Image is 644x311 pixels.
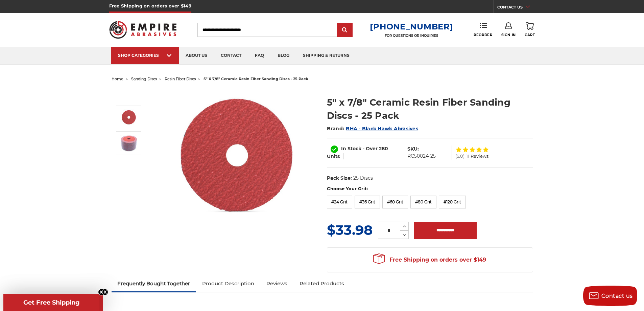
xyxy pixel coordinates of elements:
[341,146,361,152] span: In Stock
[120,135,137,152] img: 5 inch ceramic resin fiber discs
[112,276,196,291] a: Frequently Bought Together
[370,34,453,38] p: FOR QUESTIONS OR INQUIRIES
[112,76,123,81] a: home
[583,286,637,306] button: Contact us
[3,294,99,311] div: Get Free ShippingClose teaser
[204,76,308,81] span: 5" x 7/8" ceramic resin fiber sanding discs - 25 pack
[327,96,533,122] h1: 5" x 7/8" Ceramic Resin Fiber Sanding Discs - 25 Pack
[296,47,356,64] a: shipping & returns
[370,22,453,31] a: [PHONE_NUMBER]
[373,253,486,267] span: Free Shipping on orders over $149
[169,89,305,224] img: 5" x 7/8" Ceramic Resin Fibre Disc
[248,47,271,64] a: faq
[214,47,248,64] a: contact
[179,47,214,64] a: about us
[525,22,535,37] a: Cart
[23,299,80,306] span: Get Free Shipping
[196,276,260,291] a: Product Description
[98,289,105,295] button: Close teaser
[271,47,296,64] a: blog
[379,146,388,152] span: 280
[525,33,535,37] span: Cart
[353,175,373,182] dd: 25 Discs
[327,126,344,132] span: Brand:
[363,146,378,152] span: - Over
[165,76,196,81] a: resin fiber discs
[327,185,533,192] label: Choose Your Grit:
[501,33,516,37] span: Sign In
[260,276,293,291] a: Reviews
[120,109,137,126] img: 5" x 7/8" Ceramic Resin Fibre Disc
[407,153,436,160] dd: RC50024-25
[109,17,177,43] img: Empire Abrasives
[466,154,488,158] span: 11 Reviews
[455,154,464,158] span: (5.0)
[346,126,418,132] a: BHA - Black Hawk Abrasives
[101,289,108,295] button: Close teaser
[131,76,157,81] a: sanding discs
[118,53,172,58] div: SHOP CATEGORIES
[497,3,535,13] a: CONTACT US
[327,153,340,159] span: Units
[407,146,419,153] dt: SKU:
[327,175,352,182] dt: Pack Size:
[601,293,633,299] span: Contact us
[474,22,492,37] a: Reorder
[293,276,350,291] a: Related Products
[474,33,492,37] span: Reorder
[327,222,373,238] span: $33.98
[338,23,352,37] input: Submit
